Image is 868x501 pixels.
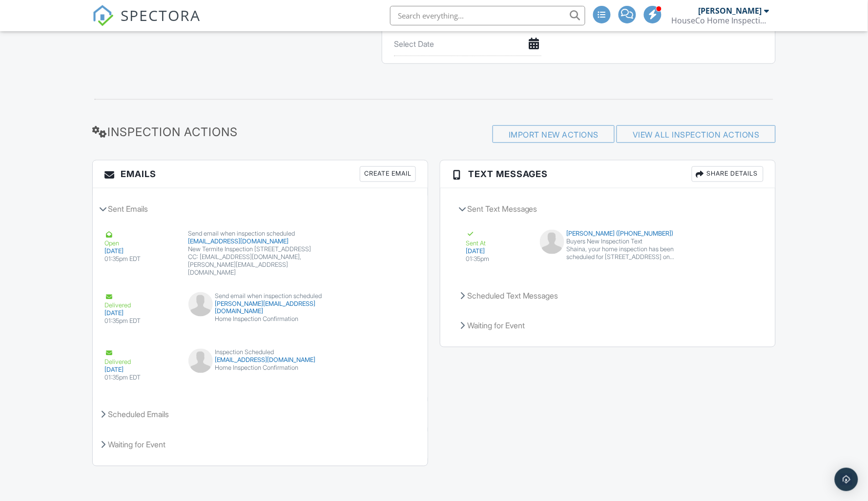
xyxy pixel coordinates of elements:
[188,364,332,372] div: Home Inspection Confirmation
[452,282,764,309] div: Scheduled Text Messages
[104,255,177,263] div: 01:35pm EDT
[188,349,332,357] div: Inspection Scheduled
[188,292,332,300] div: Send email when inspection scheduled
[93,401,428,428] div: Scheduled Emails
[692,166,764,182] div: Share Details
[188,349,213,373] img: default-user-f0147aede5fd5fa78ca7ade42f37bd4542148d508eef1c3d3ea960f66861d68b.jpg
[390,6,585,25] input: Search everything...
[540,230,564,254] img: default-user-f0147aede5fd5fa78ca7ade42f37bd4542148d508eef1c3d3ea960f66861d68b.jpg
[93,160,428,188] h3: Emails
[104,318,177,325] div: 01:35pm EDT
[104,374,177,382] div: 01:35pm EDT
[835,468,858,491] div: Open Intercom Messenger
[466,255,528,263] div: 01:35pm
[466,247,528,255] div: [DATE]
[188,300,332,316] div: [PERSON_NAME][EMAIL_ADDRESS][DOMAIN_NAME]
[104,247,177,255] div: [DATE]
[188,316,332,323] div: Home Inspection Confirmation
[699,6,762,16] div: [PERSON_NAME]
[672,16,769,25] div: HouseCo Home Inspection Services LLC
[92,5,114,26] img: The Best Home Inspection Software - Spectora
[93,432,428,458] div: Waiting for Event
[104,310,177,318] div: [DATE]
[188,245,332,253] div: New Termite Inspection [STREET_ADDRESS]
[452,196,764,222] div: Sent Text Messages
[188,238,332,245] div: [EMAIL_ADDRESS][DOMAIN_NAME]
[394,32,541,56] input: Select Date
[104,349,177,366] div: Delivered
[121,5,201,25] span: SPECTORA
[104,292,177,310] div: Delivered
[188,230,332,238] div: Send email when inspection scheduled
[493,125,615,143] div: Import New Actions
[93,196,428,222] div: Sent Emails
[188,253,332,277] div: CC: [EMAIL_ADDRESS][DOMAIN_NAME], [PERSON_NAME][EMAIL_ADDRESS][DOMAIN_NAME]
[188,292,213,317] img: default-user-f0147aede5fd5fa78ca7ade42f37bd4542148d508eef1c3d3ea960f66861d68b.jpg
[567,245,676,261] div: Shaina, your home inspection has been scheduled for [STREET_ADDRESS] on [DATE] 2:00 pm. Please cl...
[360,166,416,182] div: Create Email
[633,130,760,140] a: View All Inspection Actions
[92,125,312,139] h3: Inspection Actions
[440,160,775,188] h3: Text Messages
[104,230,177,247] div: Open
[104,366,177,374] div: [DATE]
[540,238,676,245] div: Buyers New Inspection Text
[540,230,676,238] div: [PERSON_NAME] ([PHONE_NUMBER])
[92,13,201,34] a: SPECTORA
[452,313,764,339] div: Waiting for Event
[466,230,528,247] div: Sent At
[188,357,332,364] div: [EMAIL_ADDRESS][DOMAIN_NAME]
